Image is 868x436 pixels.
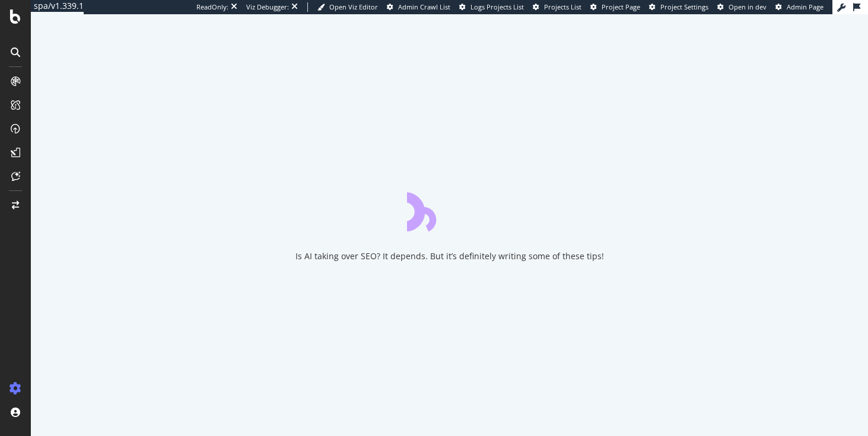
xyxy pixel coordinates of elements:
span: Projects List [544,2,581,11]
a: Projects List [533,2,581,12]
a: Open in dev [717,2,767,12]
div: ReadOnly: [196,2,228,12]
span: Logs Projects List [470,2,524,11]
a: Project Page [590,2,640,12]
span: Admin Page [787,2,824,11]
span: Admin Crawl List [398,2,450,11]
div: Is AI taking over SEO? It depends. But it’s definitely writing some of these tips! [295,250,604,262]
span: Project Page [602,2,640,11]
span: Open in dev [729,2,767,11]
a: Admin Crawl List [387,2,450,12]
a: Open Viz Editor [317,2,378,12]
span: Open Viz Editor [329,2,378,11]
span: Project Settings [660,2,708,11]
a: Project Settings [649,2,708,12]
a: Logs Projects List [459,2,524,12]
a: Admin Page [775,2,824,12]
div: Viz Debugger: [246,2,289,12]
div: animation [407,189,492,231]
